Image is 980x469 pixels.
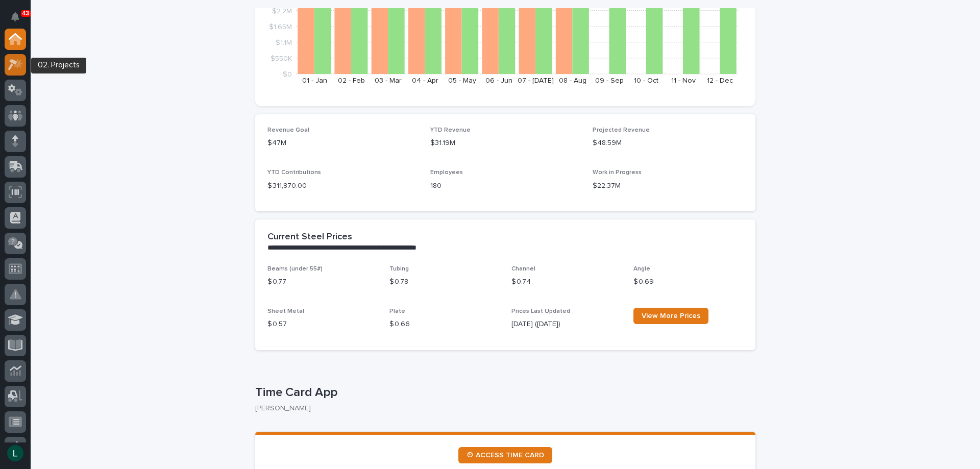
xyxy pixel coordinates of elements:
[559,77,586,84] text: 08 - Aug
[467,452,544,459] span: ⏲ ACCESS TIME CARD
[633,266,650,272] span: Angle
[430,138,581,149] p: $31.19M
[389,308,405,314] span: Plate
[5,6,26,28] button: Notifications
[642,312,700,319] span: View More Prices
[389,266,409,272] span: Tubing
[283,71,292,78] tspan: $0
[302,77,327,84] text: 01 - Jan
[511,277,621,287] p: $ 0.74
[272,7,292,14] tspan: $2.2M
[633,277,743,287] p: $ 0.69
[511,308,570,314] span: Prices Last Updated
[269,23,292,30] tspan: $1.65M
[338,77,365,84] text: 02 - Feb
[389,319,499,330] p: $ 0.66
[375,77,402,84] text: 03 - Mar
[633,308,708,324] a: View More Prices
[255,404,747,413] p: [PERSON_NAME]
[448,77,476,84] text: 05 - May
[430,169,463,176] span: Employees
[430,181,581,191] p: 180
[485,77,512,84] text: 06 - Jun
[593,138,743,149] p: $48.59M
[430,127,471,133] span: YTD Revenue
[707,77,733,84] text: 12 - Dec
[671,77,696,84] text: 11 - Nov
[267,308,304,314] span: Sheet Metal
[13,12,26,29] div: Notifications43
[518,77,554,84] text: 07 - [DATE]
[412,77,438,84] text: 04 - Apr
[267,138,418,149] p: $47M
[267,232,352,243] h2: Current Steel Prices
[267,319,377,330] p: $ 0.57
[271,55,292,62] tspan: $550K
[389,277,499,287] p: $ 0.78
[267,127,309,133] span: Revenue Goal
[267,181,418,191] p: $ 311,870.00
[267,169,321,176] span: YTD Contributions
[5,442,26,464] button: users-avatar
[511,266,535,272] span: Channel
[22,10,29,17] p: 43
[634,77,658,84] text: 10 - Oct
[255,385,751,400] p: Time Card App
[595,77,624,84] text: 09 - Sep
[593,127,650,133] span: Projected Revenue
[276,39,292,46] tspan: $1.1M
[267,266,323,272] span: Beams (under 55#)
[511,319,621,330] p: [DATE] ([DATE])
[593,169,642,176] span: Work in Progress
[593,181,743,191] p: $22.37M
[267,277,377,287] p: $ 0.77
[458,447,552,463] a: ⏲ ACCESS TIME CARD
